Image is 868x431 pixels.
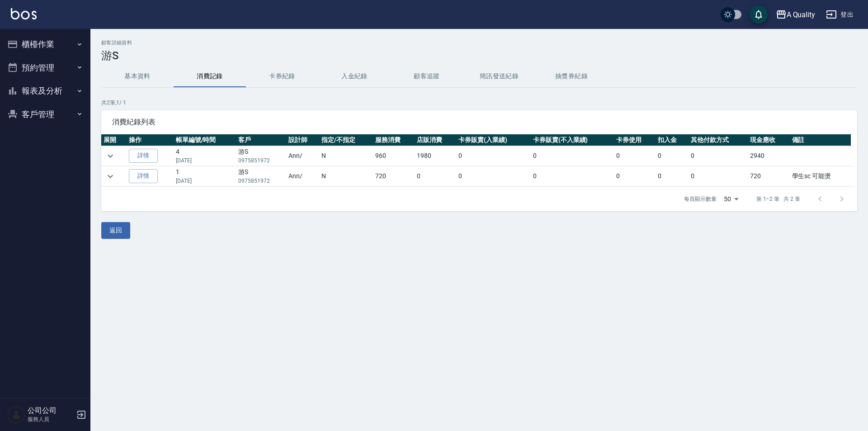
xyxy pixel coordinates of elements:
[684,195,717,203] p: 每頁顯示數量
[174,134,236,146] th: 帳單編號/時間
[456,146,531,166] td: 0
[104,170,117,183] button: expand row
[174,166,236,186] td: 1
[4,103,87,126] button: 客戶管理
[318,66,391,87] button: 入金紀錄
[127,134,174,146] th: 操作
[101,49,857,62] h3: 游S
[11,8,37,19] img: Logo
[656,166,689,186] td: 0
[689,166,748,186] td: 0
[689,146,748,166] td: 0
[656,146,689,166] td: 0
[174,66,246,87] button: 消費記錄
[463,66,535,87] button: 簡訊發送紀錄
[101,222,130,239] button: 返回
[236,146,287,166] td: 游S
[415,134,456,146] th: 店販消費
[112,118,846,127] span: 消費紀錄列表
[787,9,816,20] div: A Quality
[4,79,87,103] button: 報表及分析
[822,6,857,23] button: 登出
[101,40,857,46] h2: 顧客詳細資料
[790,166,851,186] td: 學生sc 可能燙
[129,169,158,183] a: 詳情
[614,134,656,146] th: 卡券使用
[720,187,742,211] div: 50
[790,134,851,146] th: 備註
[756,195,800,203] p: 第 1–2 筆 共 2 筆
[246,66,318,87] button: 卡券紀錄
[750,5,768,24] button: save
[415,146,456,166] td: 1980
[373,166,415,186] td: 720
[7,406,25,424] img: Person
[748,134,789,146] th: 現金應收
[373,146,415,166] td: 960
[236,134,287,146] th: 客戶
[101,66,174,87] button: 基本資料
[28,406,74,415] h5: 公司公司
[129,149,158,163] a: 詳情
[319,166,373,186] td: N
[456,134,531,146] th: 卡券販賣(入業績)
[286,166,319,186] td: Ann /
[174,146,236,166] td: 4
[656,134,689,146] th: 扣入金
[286,134,319,146] th: 設計師
[456,166,531,186] td: 0
[101,99,857,107] p: 共 2 筆, 1 / 1
[614,146,656,166] td: 0
[28,415,74,423] p: 服務人員
[748,146,789,166] td: 2940
[176,156,234,165] p: [DATE]
[104,149,117,163] button: expand row
[373,134,415,146] th: 服務消費
[176,177,234,185] p: [DATE]
[238,177,284,185] p: 0975851972
[286,146,319,166] td: Ann /
[391,66,463,87] button: 顧客追蹤
[689,134,748,146] th: 其他付款方式
[772,5,819,24] button: A Quality
[4,56,87,80] button: 預約管理
[4,33,87,56] button: 櫃檯作業
[614,166,656,186] td: 0
[415,166,456,186] td: 0
[319,146,373,166] td: N
[748,166,789,186] td: 720
[319,134,373,146] th: 指定/不指定
[101,134,127,146] th: 展開
[531,134,614,146] th: 卡券販賣(不入業績)
[531,166,614,186] td: 0
[535,66,608,87] button: 抽獎券紀錄
[238,156,284,165] p: 0975851972
[531,146,614,166] td: 0
[236,166,287,186] td: 游S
